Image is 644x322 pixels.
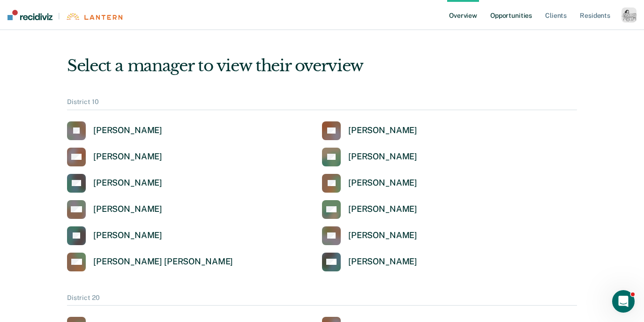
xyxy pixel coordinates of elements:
div: [PERSON_NAME] [348,178,417,188]
div: [PERSON_NAME] [348,204,417,215]
div: [PERSON_NAME] [93,230,162,241]
a: [PERSON_NAME] [322,226,417,245]
a: [PERSON_NAME] [PERSON_NAME] [67,253,233,271]
div: [PERSON_NAME] [348,230,417,241]
a: [PERSON_NAME] [67,200,162,219]
img: Recidiviz [7,10,52,20]
div: District 10 [67,98,577,110]
a: [PERSON_NAME] [67,121,162,140]
div: [PERSON_NAME] [PERSON_NAME] [93,256,233,267]
a: [PERSON_NAME] [322,148,417,166]
div: [PERSON_NAME] [348,125,417,136]
div: [PERSON_NAME] [93,178,162,188]
a: [PERSON_NAME] [322,200,417,219]
a: [PERSON_NAME] [322,121,417,140]
div: [PERSON_NAME] [348,256,417,267]
iframe: Intercom live chat [612,290,635,313]
a: [PERSON_NAME] [322,174,417,193]
span: | [52,12,66,20]
div: [PERSON_NAME] [93,151,162,162]
div: Select a manager to view their overview [67,56,577,75]
div: [PERSON_NAME] [93,125,162,136]
a: | [7,10,122,20]
a: [PERSON_NAME] [322,253,417,271]
img: Lantern [66,13,122,20]
div: District 20 [67,294,577,306]
div: [PERSON_NAME] [348,151,417,162]
a: [PERSON_NAME] [67,174,162,193]
div: [PERSON_NAME] [93,204,162,215]
a: [PERSON_NAME] [67,148,162,166]
a: [PERSON_NAME] [67,226,162,245]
